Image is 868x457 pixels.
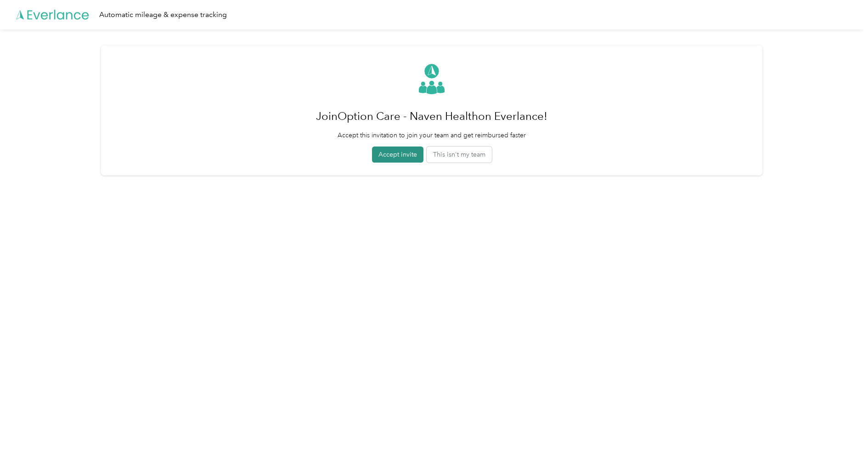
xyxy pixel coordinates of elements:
[372,147,423,163] button: Accept invite
[316,105,547,127] h1: Join Option Care - Naven Health on Everlance!
[427,147,492,163] button: This isn't my team
[99,9,227,21] div: Automatic mileage & expense tracking
[817,406,868,457] iframe: Everlance-gr Chat Button Frame
[316,130,547,140] p: Accept this invitation to join your team and get reimbursed faster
